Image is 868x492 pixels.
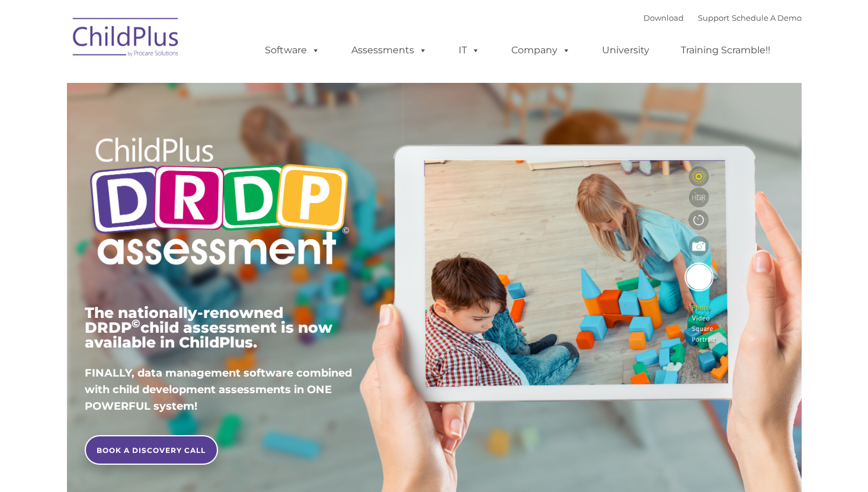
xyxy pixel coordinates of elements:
[590,38,661,62] a: University
[132,317,140,330] sup: ©
[85,121,354,285] img: Copyright - DRDP Logo Light
[669,38,782,62] a: Training Scramble!!
[67,9,185,69] img: ChildPlus by Procare Solutions
[698,13,729,22] a: Support
[85,304,332,351] span: The nationally-renowned DRDP child assessment is now available in ChildPlus.
[85,366,352,413] span: FINALLY, data management software combined with child development assessments in ONE POWERFUL sys...
[447,38,492,62] a: IT
[643,13,684,22] a: Download
[732,13,802,22] a: Schedule A Demo
[339,38,439,62] a: Assessments
[499,38,582,62] a: Company
[643,13,802,22] font: |
[85,435,218,465] a: BOOK A DISCOVERY CALL
[253,38,332,62] a: Software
